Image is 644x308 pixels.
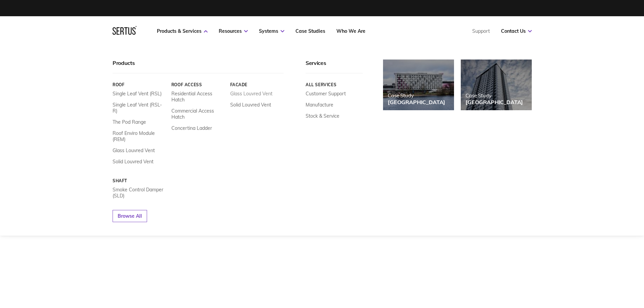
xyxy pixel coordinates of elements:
a: Manufacture [306,102,333,108]
div: Case Study [466,92,523,99]
div: [GEOGRAPHIC_DATA] [388,99,445,105]
a: Resources [219,28,248,34]
a: Residential Access Hatch [171,91,225,103]
a: Systems [259,28,284,34]
a: Stock & Service [306,113,339,119]
a: Roof Enviro Module (REM) [113,130,166,142]
div: [GEOGRAPHIC_DATA] [466,99,523,105]
a: The Pod Range [113,119,146,125]
a: Case Studies [295,28,325,34]
a: Smoke Control Damper (SLD) [113,187,166,199]
a: Case Study[GEOGRAPHIC_DATA] [461,60,532,110]
a: Roof [113,82,166,87]
a: Solid Louvred Vent [230,102,271,108]
a: Support [472,28,490,34]
a: Contact Us [501,28,532,34]
div: Case Study [388,92,445,99]
a: Single Leaf Vent (RSL) [113,91,162,97]
a: Shaft [113,178,166,183]
a: Browse All [113,210,147,222]
a: Facade [230,82,284,87]
a: Glass Louvred Vent [230,91,272,97]
a: Glass Louvred Vent [113,147,155,153]
iframe: Chat Widget [522,230,644,308]
a: Case Study[GEOGRAPHIC_DATA] [383,60,454,110]
a: Who We Are [336,28,365,34]
a: Concertina Ladder [171,125,212,131]
a: Customer Support [306,91,346,97]
div: Products [113,60,284,73]
a: Commercial Access Hatch [171,108,225,120]
a: Single Leaf Vent (RSL-R) [113,102,166,114]
a: All services [306,82,363,87]
a: Products & Services [157,28,208,34]
a: Roof Access [171,82,225,87]
a: Solid Louvred Vent [113,159,153,165]
div: Services [306,60,363,73]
